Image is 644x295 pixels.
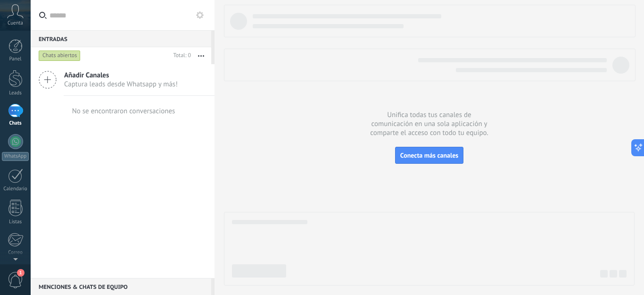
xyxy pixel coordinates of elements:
div: Menciones & Chats de equipo [31,278,211,295]
div: Entradas [31,30,211,47]
div: No se encontraron conversaciones [72,107,175,116]
span: Añadir Canales [64,71,178,80]
div: WhatsApp [2,152,29,161]
span: Captura leads desde Whatsapp y más! [64,80,178,89]
div: Panel [2,56,29,62]
span: Cuenta [8,20,23,26]
div: Chats abiertos [39,50,81,61]
div: Total: 0 [170,51,191,60]
div: Listas [2,219,29,225]
div: Correo [2,250,29,256]
button: Conecta más canales [395,147,463,164]
div: Leads [2,90,29,96]
span: 1 [17,269,25,277]
button: Más [191,47,211,64]
span: Conecta más canales [400,151,458,160]
div: Calendario [2,186,29,192]
div: Chats [2,120,29,126]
